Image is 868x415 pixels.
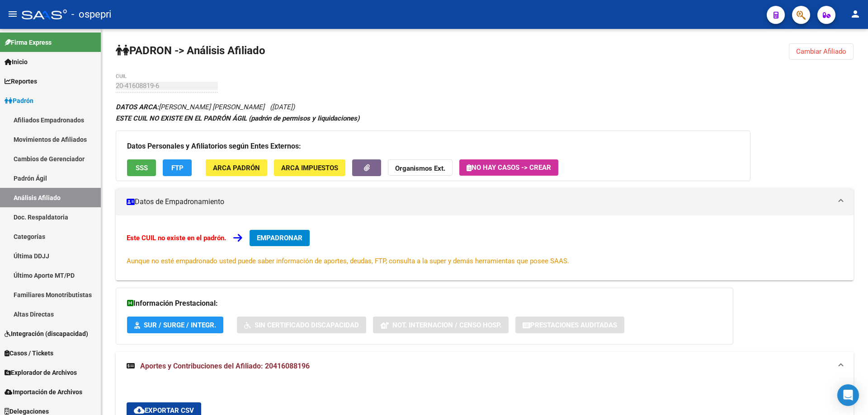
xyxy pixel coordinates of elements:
[127,317,223,333] button: SUR / SURGE / INTEGR.
[127,159,156,176] button: SSS
[116,352,854,381] mat-expansion-panel-header: Aportes y Contribuciones del Afiliado: 20416088196
[136,164,148,172] span: SSS
[850,9,861,19] mat-icon: person
[213,164,260,172] span: ARCA Padrón
[127,297,722,310] h3: Información Prestacional:
[5,387,82,397] span: Importación de Archivos
[257,234,302,242] span: EMPADRONAR
[140,362,310,370] span: Aportes y Contribuciones del Afiliado: 20416088196
[116,188,854,215] mat-expansion-panel-header: Datos de Empadronamiento
[250,230,310,246] button: EMPADRONAR
[127,257,569,265] span: Aunque no esté empadronado usted puede saber información de aportes, deudas, FTP, consulta a la s...
[274,159,345,176] button: ARCA Impuestos
[255,321,359,329] span: Sin Certificado Discapacidad
[127,234,226,242] strong: Este CUIL no existe en el padrón.
[5,37,52,47] span: Firma Express
[5,57,28,67] span: Inicio
[116,103,159,111] strong: DATOS ARCA:
[467,163,551,172] span: No hay casos -> Crear
[134,406,194,415] span: Exportar CSV
[789,43,854,60] button: Cambiar Afiliado
[237,317,366,333] button: Sin Certificado Discapacidad
[206,159,267,176] button: ARCA Padrón
[459,159,558,176] button: No hay casos -> Crear
[163,159,192,176] button: FTP
[5,348,53,358] span: Casos / Tickets
[796,47,846,56] span: Cambiar Afiliado
[116,114,359,122] strong: ESTE CUIL NO EXISTE EN EL PADRÓN ÁGIL (padrón de permisos y liquidaciones)
[71,5,111,24] span: - ospepri
[373,317,509,333] button: Not. Internacion / Censo Hosp.
[515,317,624,333] button: Prestaciones Auditadas
[171,164,184,172] span: FTP
[127,140,739,153] h3: Datos Personales y Afiliatorios según Entes Externos:
[530,321,617,329] span: Prestaciones Auditadas
[281,164,338,172] span: ARCA Impuestos
[5,368,77,378] span: Explorador de Archivos
[392,321,501,329] span: Not. Internacion / Censo Hosp.
[116,215,854,280] div: Datos de Empadronamiento
[116,103,264,111] span: [PERSON_NAME] [PERSON_NAME]
[144,321,216,329] span: SUR / SURGE / INTEGR.
[388,159,453,176] button: Organismos Ext.
[5,96,33,106] span: Padrón
[395,164,445,173] strong: Organismos Ext.
[270,103,295,111] span: ([DATE])
[116,44,265,57] strong: PADRON -> Análisis Afiliado
[837,384,859,406] div: Open Intercom Messenger
[5,76,37,86] span: Reportes
[7,9,18,19] mat-icon: menu
[5,329,88,339] span: Integración (discapacidad)
[127,197,832,207] mat-panel-title: Datos de Empadronamiento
